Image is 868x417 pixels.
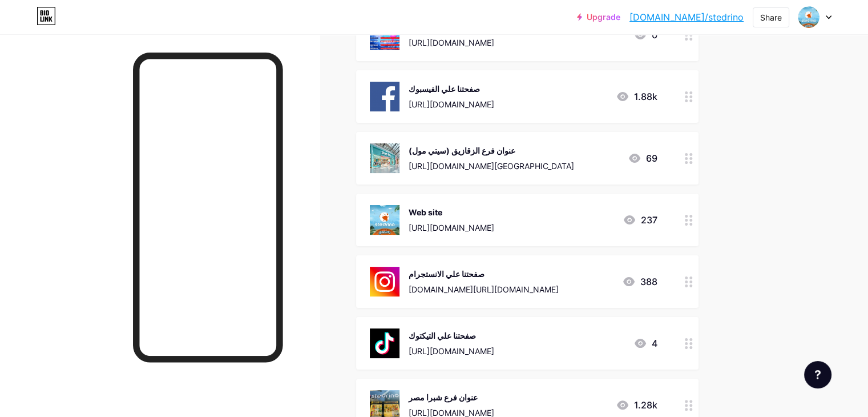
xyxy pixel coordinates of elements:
div: [URL][DOMAIN_NAME] [409,345,494,357]
div: 1.88k [616,90,657,103]
div: صفحتنا علي التيكتوك [409,330,494,342]
img: صفحتنا علي التيكتوك [370,328,399,358]
div: [URL][DOMAIN_NAME] [409,37,494,49]
div: Share [760,11,782,23]
div: 237 [623,213,657,227]
div: صفحتنا علي الفيسبوك [409,83,494,95]
div: 388 [622,275,657,288]
a: [DOMAIN_NAME]/stedrino [629,10,744,24]
a: Upgrade [577,13,620,22]
div: 4 [633,336,657,350]
div: [DOMAIN_NAME][URL][DOMAIN_NAME] [409,283,559,295]
div: عنوان فرع شبرا مصر [409,391,494,403]
div: [URL][DOMAIN_NAME][GEOGRAPHIC_DATA] [409,160,574,172]
div: 0 [633,28,657,42]
img: صفحتنا علي الانستجرام [370,267,399,296]
img: Moustafa Mamdouh [798,6,819,28]
div: 1.28k [616,398,657,412]
div: [URL][DOMAIN_NAME] [409,98,494,110]
div: 69 [628,151,657,165]
img: عناوين فروع ستدرينو [370,20,399,50]
img: عنوان فرع الزقازيق (سيتي مول) [370,143,399,173]
div: [URL][DOMAIN_NAME] [409,222,494,234]
img: Web site [370,205,399,235]
img: صفحتنا علي الفيسبوك [370,82,399,111]
div: Web site [409,206,494,218]
div: صفحتنا علي الانستجرام [409,268,559,280]
div: عنوان فرع الزقازيق (سيتي مول) [409,145,574,157]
